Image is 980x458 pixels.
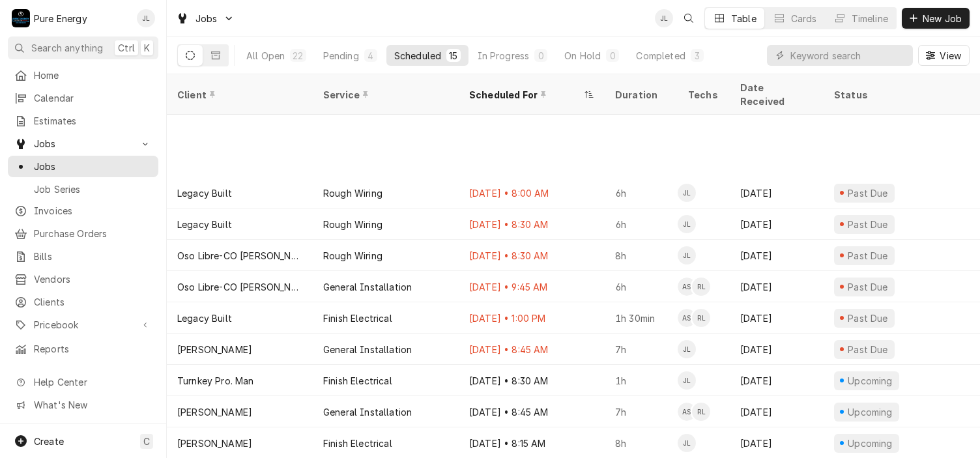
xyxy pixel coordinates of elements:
[8,246,158,267] a: Bills
[790,45,906,66] input: Keyword search
[323,343,412,356] div: General Installation
[846,343,890,356] div: Past Due
[678,278,696,296] div: AS
[118,41,135,55] span: Ctrl
[34,342,152,356] span: Reports
[12,9,30,27] div: P
[678,434,696,452] div: JL
[8,223,158,244] a: Purchase Orders
[730,208,824,240] div: [DATE]
[615,88,665,102] div: Duration
[730,334,824,365] div: [DATE]
[394,49,441,63] div: Scheduled
[459,334,605,365] div: [DATE] • 8:45 AM
[34,436,64,447] span: Create
[34,91,152,105] span: Calendar
[846,311,890,325] div: Past Due
[605,177,678,208] div: 6h
[605,302,678,334] div: 1h 30min
[678,184,696,202] div: JL
[920,12,964,25] span: New Job
[730,240,824,271] div: [DATE]
[605,334,678,365] div: 7h
[678,371,696,390] div: JL
[8,156,158,177] a: Jobs
[469,88,581,102] div: Scheduled For
[852,12,888,25] div: Timeline
[537,49,545,63] div: 0
[177,311,232,325] div: Legacy Built
[323,437,392,450] div: Finish Electrical
[34,182,152,196] span: Job Series
[605,271,678,302] div: 6h
[688,88,719,102] div: Techs
[143,435,150,448] span: C
[323,280,412,294] div: General Installation
[730,396,824,427] div: [DATE]
[730,302,824,334] div: [DATE]
[655,9,673,27] div: James Linnenkamp's Avatar
[846,437,895,450] div: Upcoming
[177,437,252,450] div: [PERSON_NAME]
[692,403,710,421] div: Rodolfo Hernandez Lorenzo's Avatar
[34,160,152,173] span: Jobs
[731,12,757,25] div: Table
[177,88,300,102] div: Client
[8,87,158,109] a: Calendar
[8,64,158,86] a: Home
[323,88,446,102] div: Service
[31,41,103,55] span: Search anything
[12,9,30,27] div: Pure Energy's Avatar
[34,295,152,309] span: Clients
[605,240,678,271] div: 8h
[8,291,158,313] a: Clients
[323,374,392,388] div: Finish Electrical
[605,365,678,396] div: 1h
[605,396,678,427] div: 7h
[730,177,824,208] div: [DATE]
[8,268,158,290] a: Vendors
[678,309,696,327] div: Albert Hernandez Soto's Avatar
[323,405,412,419] div: General Installation
[8,314,158,336] a: Go to Pricebook
[678,278,696,296] div: Albert Hernandez Soto's Avatar
[692,278,710,296] div: RL
[564,49,601,63] div: On Hold
[655,9,673,27] div: JL
[678,371,696,390] div: James Linnenkamp's Avatar
[323,249,382,263] div: Rough Wiring
[609,49,616,63] div: 0
[678,246,696,265] div: James Linnenkamp's Avatar
[636,49,685,63] div: Completed
[323,311,392,325] div: Finish Electrical
[8,371,158,393] a: Go to Help Center
[678,403,696,421] div: AS
[293,49,303,63] div: 22
[177,249,302,263] div: Oso Libre-CO [PERSON_NAME]
[323,49,359,63] div: Pending
[846,249,890,263] div: Past Due
[678,340,696,358] div: JL
[367,49,375,63] div: 4
[171,8,240,29] a: Go to Jobs
[693,49,701,63] div: 3
[137,9,155,27] div: James Linnenkamp's Avatar
[678,403,696,421] div: Albert Hernandez Soto's Avatar
[177,405,252,419] div: [PERSON_NAME]
[459,396,605,427] div: [DATE] • 8:45 AM
[692,403,710,421] div: RL
[834,88,967,102] div: Status
[459,365,605,396] div: [DATE] • 8:30 AM
[937,49,964,63] span: View
[692,309,710,327] div: RL
[678,309,696,327] div: AS
[34,204,152,218] span: Invoices
[34,68,152,82] span: Home
[34,375,151,389] span: Help Center
[8,200,158,222] a: Invoices
[459,271,605,302] div: [DATE] • 9:45 AM
[678,434,696,452] div: James Linnenkamp's Avatar
[692,309,710,327] div: Rodolfo Hernandez Lorenzo's Avatar
[459,302,605,334] div: [DATE] • 1:00 PM
[678,184,696,202] div: James Linnenkamp's Avatar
